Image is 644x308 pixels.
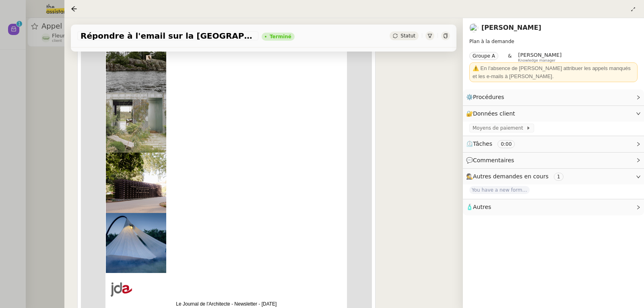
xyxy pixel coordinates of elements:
[518,58,555,63] span: Knowledge manager
[270,34,291,39] div: Terminé
[466,204,491,210] span: 🧴
[106,153,166,213] img: architectenkrant-newsletter-architecture
[80,32,255,40] span: Répondre à l'email sur la [GEOGRAPHIC_DATA]
[473,64,634,80] div: ⚠️ En l'absence de [PERSON_NAME] attribuer les appels manqués et les e-mails à [PERSON_NAME].
[400,33,415,39] span: Statut
[463,153,644,168] div: 💬Commentaires
[463,106,644,122] div: 🔐Données client
[463,89,644,105] div: ⚙️Procédures
[114,301,339,307] p: Le Journal de l'Architecte - Newsletter - [DATE]
[106,93,166,153] img: architectenkrant-newsletter-architecture
[473,173,549,180] span: Autres demandes en cours
[481,24,541,31] a: [PERSON_NAME]
[466,141,522,147] span: ⏲️
[463,136,644,152] div: ⏲️Tâches 0:00
[463,169,644,184] div: 🕵️Autres demandes en cours 1
[466,109,518,118] span: 🔐
[463,199,644,215] div: 🧴Autres
[469,52,498,60] nz-tag: Groupe A
[497,140,515,148] nz-tag: 0:00
[473,94,504,100] span: Procédures
[473,204,491,210] span: Autres
[466,173,567,180] span: 🕵️
[508,52,512,62] span: &
[466,157,518,163] span: 💬
[518,52,561,58] span: [PERSON_NAME]
[518,52,561,62] app-user-label: Knowledge manager
[469,39,514,44] span: Plan à la demande
[473,124,526,132] span: Moyens de paiement
[469,23,478,32] img: users%2FnSvcPnZyQ0RA1JfSOxSfyelNlJs1%2Favatar%2Fp1050537-640x427.jpg
[473,157,514,163] span: Commentaires
[109,281,133,297] img: architectenkrant architectuur newsletter
[469,186,530,194] span: You have a new form submission on your Webflow site!
[106,213,166,273] img: architectenkrant-newsletter-architecture
[473,141,492,147] span: Tâches
[554,173,563,181] nz-tag: 1
[473,110,515,117] span: Données client
[466,93,508,102] span: ⚙️
[106,32,166,93] img: architectenkrant-newsletter-architecture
